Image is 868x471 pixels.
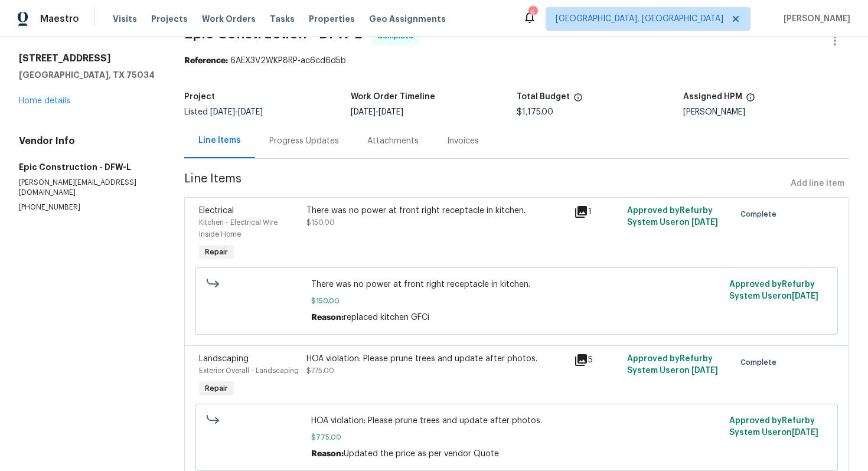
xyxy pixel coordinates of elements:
[573,93,583,108] span: The total cost of line items that have been proposed by Opendoor. This sum includes line items th...
[270,15,295,23] span: Tasks
[210,108,263,116] span: -
[19,135,156,147] h4: Vendor Info
[19,97,70,105] a: Home details
[574,205,621,219] div: 1
[199,207,234,215] span: Electrical
[19,178,156,198] p: [PERSON_NAME][EMAIL_ADDRESS][DOMAIN_NAME]
[184,173,786,195] span: Line Items
[184,55,849,67] div: 6AEX3V2WKP8RP-ac6cd6d5b
[210,108,235,116] span: [DATE]
[199,219,278,238] span: Kitchen - Electrical Wire Inside Home
[311,415,722,427] span: HOA violation: Please prune trees and update after photos.
[729,417,818,437] span: Approved by Refurby System User on
[306,353,567,365] div: HOA violation: Please prune trees and update after photos.
[528,7,537,19] div: 6
[199,355,249,363] span: Landscaping
[627,207,718,227] span: Approved by Refurby System User on
[311,313,344,322] span: Reason:
[351,108,403,116] span: -
[627,355,718,375] span: Approved by Refurby System User on
[729,280,818,300] span: Approved by Refurby System User on
[151,13,188,25] span: Projects
[269,135,339,147] div: Progress Updates
[683,93,742,101] h5: Assigned HPM
[238,108,263,116] span: [DATE]
[311,431,722,443] span: $775.00
[344,313,429,322] span: replaced kitchen GFCi
[311,295,722,307] span: $150.00
[351,108,376,116] span: [DATE]
[19,161,156,173] h5: Epic Construction - DFW-L
[184,93,215,101] h5: Project
[344,450,499,458] span: Updated the price as per vendor Quote
[556,13,723,25] span: [GEOGRAPHIC_DATA], [GEOGRAPHIC_DATA]
[517,93,570,101] h5: Total Budget
[184,108,263,116] span: Listed
[378,108,403,116] span: [DATE]
[351,93,435,101] h5: Work Order Timeline
[202,13,256,25] span: Work Orders
[683,108,849,116] div: [PERSON_NAME]
[740,208,781,220] span: Complete
[792,429,818,437] span: [DATE]
[200,382,233,394] span: Repair
[306,367,334,374] span: $775.00
[306,219,335,226] span: $150.00
[198,135,241,146] div: Line Items
[447,135,479,147] div: Invoices
[792,292,818,300] span: [DATE]
[19,202,156,212] p: [PHONE_NUMBER]
[200,246,233,258] span: Repair
[311,279,722,290] span: There was no power at front right receptacle in kitchen.
[367,135,419,147] div: Attachments
[691,367,718,375] span: [DATE]
[574,353,621,367] div: 5
[746,93,755,108] span: The hpm assigned to this work order.
[740,356,781,368] span: Complete
[779,13,850,25] span: [PERSON_NAME]
[113,13,137,25] span: Visits
[517,108,553,116] span: $1,175.00
[184,27,362,41] span: Epic Construction - DFW-L
[306,205,567,217] div: There was no power at front right receptacle in kitchen.
[311,450,344,458] span: Reason:
[19,69,156,81] h5: [GEOGRAPHIC_DATA], TX 75034
[19,53,156,64] h2: [STREET_ADDRESS]
[369,13,446,25] span: Geo Assignments
[40,13,79,25] span: Maestro
[199,367,299,374] span: Exterior Overall - Landscaping
[184,57,228,65] b: Reference:
[309,13,355,25] span: Properties
[691,218,718,227] span: [DATE]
